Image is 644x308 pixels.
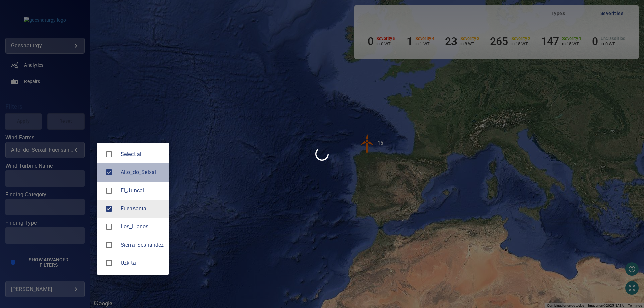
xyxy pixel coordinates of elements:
[121,259,164,267] div: Wind Farms Uzkita
[121,223,164,231] span: Los_Llanos
[121,187,164,195] span: El_Juncal
[102,165,116,179] span: Alto_do_Seixal
[121,168,164,176] span: Alto_do_Seixal
[121,241,164,249] div: Wind Farms Sierra_Sesnandez
[102,202,116,216] span: Fuensanta
[121,205,164,213] span: Fuensanta
[121,223,164,231] div: Wind Farms Los_Llanos
[102,220,116,234] span: Los_Llanos
[121,241,164,249] span: Sierra_Sesnandez
[97,143,169,275] ul: Alto_do_Seixal, Fuensanta
[102,238,116,252] span: Sierra_Sesnandez
[121,205,164,213] div: Wind Farms Fuensanta
[121,150,164,158] span: Select all
[121,168,164,176] div: Wind Farms Alto_do_Seixal
[102,184,116,198] span: El_Juncal
[121,259,164,267] span: Uzkita
[102,256,116,270] span: Uzkita
[121,187,164,195] div: Wind Farms El_Juncal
